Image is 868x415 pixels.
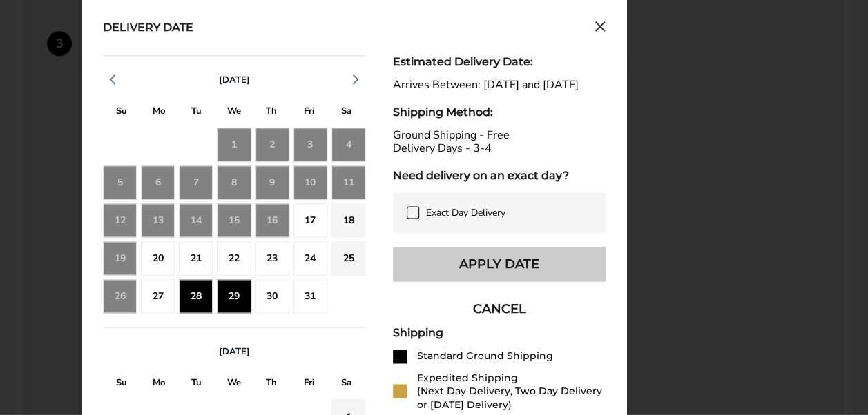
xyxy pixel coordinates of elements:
div: Arrives Between: [DATE] and [DATE] [393,79,606,92]
button: Apply Date [393,247,606,281]
span: [DATE] [219,345,250,358]
div: Delivery Date [103,21,193,36]
span: Exact Day Delivery [426,206,505,219]
button: CANCEL [393,292,606,326]
div: S [328,374,365,395]
div: Need delivery on an exact day? [393,169,606,182]
div: Estimated Delivery Date: [393,55,606,68]
button: [DATE] [213,345,255,358]
div: W [215,102,253,123]
div: T [253,374,290,395]
div: T [178,374,215,395]
div: S [328,102,365,123]
div: Standard Ground Shipping [417,350,553,363]
button: Close calendar [595,21,606,36]
div: Shipping Method: [393,105,606,119]
div: Shipping [393,326,606,339]
button: [DATE] [213,74,255,86]
div: W [215,374,253,395]
div: Ground Shipping - Free Delivery Days - 3-4 [393,129,606,155]
div: T [178,102,215,123]
div: F [290,102,327,123]
div: M [140,374,177,395]
div: M [140,102,177,123]
div: S [103,374,140,395]
div: T [253,102,290,123]
span: [DATE] [219,74,250,86]
div: F [290,374,327,395]
div: Expedited Shipping (Next Day Delivery, Two Day Delivery or [DATE] Delivery) [417,372,606,411]
div: S [103,102,140,123]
